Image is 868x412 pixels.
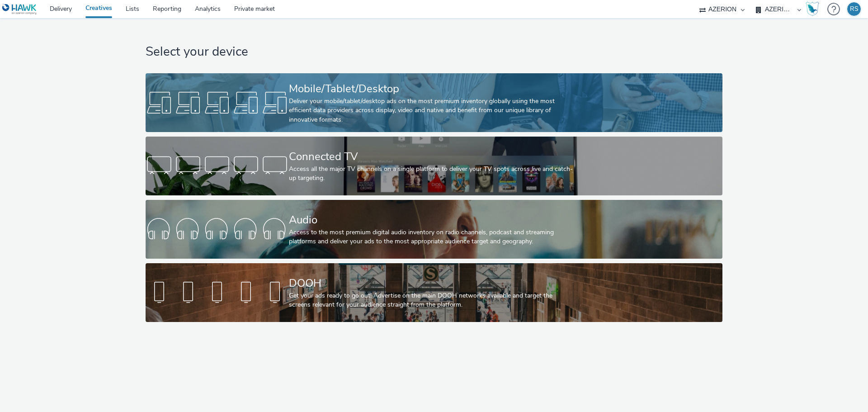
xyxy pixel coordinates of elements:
img: undefined Logo [2,4,37,15]
div: Connected TV [289,149,576,165]
div: RS [850,2,859,16]
a: Mobile/Tablet/DesktopDeliver your mobile/tablet/desktop ads on the most premium inventory globall... [146,73,722,132]
a: Hawk Academy [806,2,823,16]
div: Mobile/Tablet/Desktop [289,81,576,97]
div: DOOH [289,275,576,291]
div: Get your ads ready to go out! Advertise on the main DOOH networks available and target the screen... [289,291,576,310]
div: Access all the major TV channels on a single platform to deliver your TV spots across live and ca... [289,165,576,183]
a: DOOHGet your ads ready to go out! Advertise on the main DOOH networks available and target the sc... [146,263,722,322]
div: Access to the most premium digital audio inventory on radio channels, podcast and streaming platf... [289,228,576,246]
a: AudioAccess to the most premium digital audio inventory on radio channels, podcast and streaming ... [146,200,722,259]
div: Audio [289,212,576,228]
div: Deliver your mobile/tablet/desktop ads on the most premium inventory globally using the most effi... [289,97,576,124]
a: Connected TVAccess all the major TV channels on a single platform to deliver your TV spots across... [146,137,722,195]
h1: Select your device [146,43,722,61]
img: Hawk Academy [806,2,819,16]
